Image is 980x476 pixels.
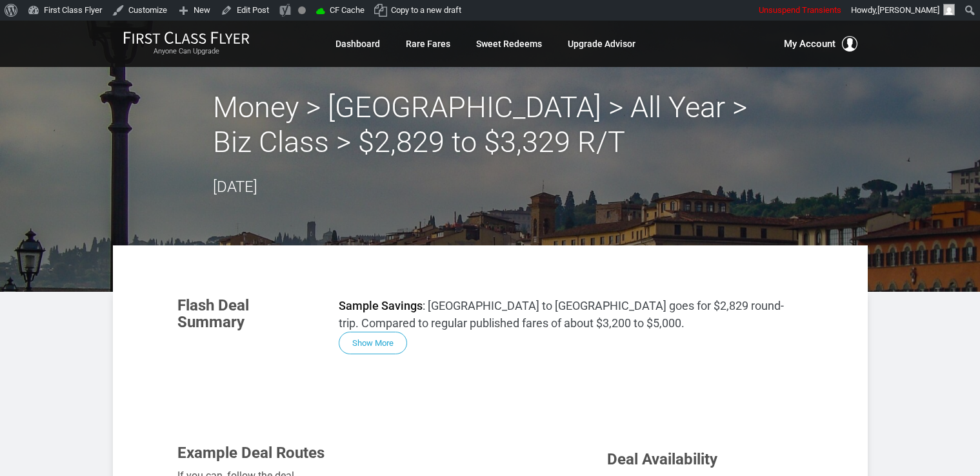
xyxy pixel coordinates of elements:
[339,297,803,332] p: : [GEOGRAPHIC_DATA] to [GEOGRAPHIC_DATA] goes for $2,829 round-trip. Compared to regular publishe...
[123,47,250,56] small: Anyone Can Upgrade
[339,332,407,354] button: Show More
[784,36,857,52] button: My Account
[568,32,635,55] a: Upgrade Advisor
[123,31,250,57] a: First Class FlyerAnyone Can Upgrade
[335,32,380,55] a: Dashboard
[406,32,450,55] a: Rare Fares
[784,36,835,52] span: My Account
[213,178,257,196] time: [DATE]
[759,5,841,15] span: Unsuspend Transients
[607,450,717,468] span: Deal Availability
[877,5,939,15] span: [PERSON_NAME]
[476,32,542,55] a: Sweet Redeems
[213,90,768,160] h2: Money > [GEOGRAPHIC_DATA] > All Year > Biz Class > $2,829 to $3,329 R/T
[339,299,423,312] strong: Sample Savings
[177,297,319,331] h3: Flash Deal Summary
[123,31,250,44] img: First Class Flyer
[177,444,325,462] span: Example Deal Routes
